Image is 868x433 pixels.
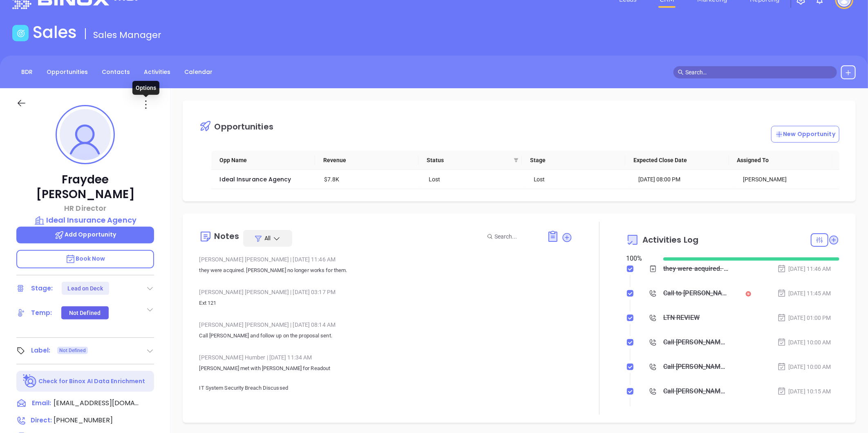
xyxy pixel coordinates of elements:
[31,416,52,424] span: Direct :
[199,331,573,341] p: Call [PERSON_NAME] and follow up on the proposal sent.
[290,289,291,295] span: |
[33,22,77,42] h1: Sales
[16,65,38,79] a: BDR
[199,253,573,266] div: [PERSON_NAME] [PERSON_NAME] [DATE] 11:46 AM
[775,130,836,138] p: New Opportunity
[324,175,418,184] div: $7.8K
[315,151,418,170] th: Revenue
[625,151,729,170] th: Expected Close Date
[199,298,573,308] p: Ext 121
[54,398,139,408] span: [EMAIL_ADDRESS][DOMAIN_NAME]
[42,65,93,79] a: Opportunities
[427,156,510,165] span: Status
[264,234,271,242] span: All
[16,203,154,214] p: HR Director
[97,65,135,79] a: Contacts
[663,263,728,275] div: they were acquired. [PERSON_NAME] no longer works for them.
[31,282,53,295] div: Stage:
[31,344,51,357] div: Label:
[267,354,268,361] span: |
[494,232,538,241] input: Search...
[290,256,291,263] span: |
[68,282,103,295] div: Lead on Deck
[179,65,217,79] a: Calendar
[38,377,145,386] p: Check for Binox AI Data Enrichment
[429,175,522,184] div: Lost
[642,236,698,244] span: Activities Log
[219,175,291,183] a: Ideal Insurance Agency
[638,175,732,184] div: [DATE] 08:00 PM
[93,29,161,41] span: Sales Manager
[512,154,520,166] span: filter
[729,151,832,170] th: Assigned To
[139,65,175,79] a: Activities
[60,109,111,160] img: profile-user
[23,374,37,388] img: Ai-Enrich-DaqCidB-.svg
[16,172,154,202] p: Fraydee [PERSON_NAME]
[214,123,273,131] div: Opportunities
[31,307,52,319] div: Temp:
[290,321,291,328] span: |
[663,361,728,373] div: Call [PERSON_NAME] proposal review - [PERSON_NAME]
[65,254,105,263] span: Book Now
[663,287,728,299] div: Call to [PERSON_NAME]
[678,69,684,75] span: search
[132,81,159,95] div: Options
[777,338,831,347] div: [DATE] 10:00 AM
[777,362,831,371] div: [DATE] 10:00 AM
[777,313,831,322] div: [DATE] 01:00 PM
[211,151,315,170] th: Opp Name
[199,266,573,275] p: they were acquired. [PERSON_NAME] no longer works for them.
[663,336,728,348] div: Call [PERSON_NAME] proposal review - [PERSON_NAME]
[69,306,101,319] div: Not Defined
[534,175,627,184] div: Lost
[199,351,573,364] div: [PERSON_NAME] Humber [DATE] 11:34 AM
[59,346,86,355] span: Not Defined
[214,232,239,240] div: Notes
[54,230,116,239] span: Add Opportunity
[663,385,728,397] div: Call [PERSON_NAME] proposal review - [PERSON_NAME]
[743,175,836,184] div: [PERSON_NAME]
[777,387,831,396] div: [DATE] 10:15 AM
[522,151,625,170] th: Stage
[16,214,154,226] a: Ideal Insurance Agency
[199,319,573,331] div: [PERSON_NAME] [PERSON_NAME] [DATE] 08:14 AM
[514,158,519,163] span: filter
[199,364,573,393] p: [PERSON_NAME] met with [PERSON_NAME] for Readout IT System Security Breach Discussed
[626,254,653,263] div: 100 %
[685,68,832,77] input: Search…
[199,286,573,298] div: [PERSON_NAME] [PERSON_NAME] [DATE] 03:17 PM
[777,289,831,298] div: [DATE] 11:45 AM
[663,312,700,324] div: LTN REVIEW
[54,415,113,425] span: [PHONE_NUMBER]
[32,398,51,409] span: Email:
[777,264,831,273] div: [DATE] 11:46 AM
